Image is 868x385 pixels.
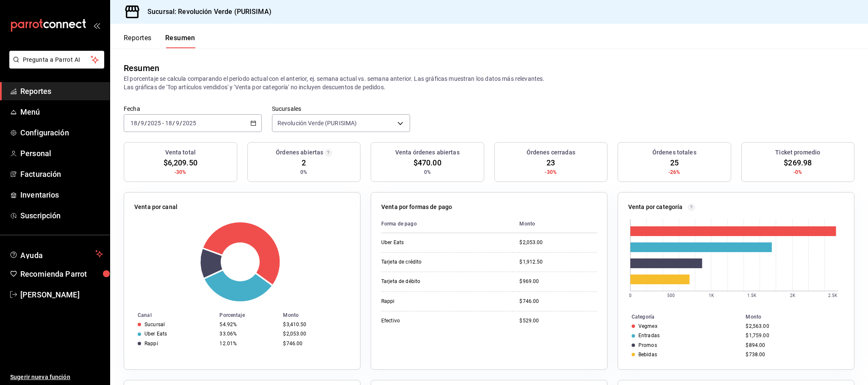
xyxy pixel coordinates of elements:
h3: Venta órdenes abiertas [395,148,460,157]
div: $2,563.00 [746,323,840,329]
div: navigation tabs [124,34,195,48]
div: Promos [638,342,657,348]
div: $1,912.50 [519,258,597,266]
div: Tarjeta de débito [381,278,466,285]
input: -- [140,120,144,126]
h3: Ticket promedio [775,148,820,157]
div: Resumen [124,62,159,74]
span: 2 [302,157,306,168]
h3: Órdenes cerradas [527,148,575,157]
span: $6,209.50 [164,157,197,168]
div: $2,053.00 [519,239,597,246]
div: Bebidas [638,352,657,357]
h3: Sucursal: Revolución Verde (PURISIMA) [141,7,272,17]
span: $470.00 [413,157,441,168]
text: 500 [667,293,675,298]
span: 23 [546,157,555,168]
div: Uber Eats [381,239,466,246]
span: -26% [668,168,680,176]
div: $969.00 [519,278,597,285]
div: 12.01% [219,341,276,346]
span: -30% [545,168,557,176]
div: $894.00 [746,342,840,348]
button: Pregunta a Parrot AI [9,51,104,69]
th: Categoría [618,312,743,322]
th: Canal [124,311,216,320]
label: Fecha [124,106,262,112]
div: $738.00 [746,352,840,357]
span: Menú [20,106,103,118]
span: Configuración [20,127,103,138]
div: $746.00 [519,298,597,305]
button: Resumen [165,34,195,48]
h3: Órdenes abiertas [276,148,323,157]
input: ---- [147,120,161,126]
div: $1,759.00 [746,333,840,338]
span: Pregunta a Parrot AI [23,55,91,64]
input: ---- [182,120,197,126]
span: / [172,120,175,126]
span: / [180,120,182,126]
span: Inventarios [20,189,103,201]
text: 2.5K [828,293,837,298]
div: 54.92% [219,322,276,327]
div: Entradas [638,333,660,338]
div: Rappi [144,341,158,346]
span: 25 [670,157,679,168]
div: $3,410.50 [283,322,347,327]
button: Reportes [124,34,152,48]
span: Sugerir nueva función [10,373,103,382]
p: Venta por formas de pago [381,203,452,212]
text: 0 [629,293,632,298]
span: 0% [300,168,307,176]
span: Revolución Verde (PURISIMA) [277,119,357,127]
div: $746.00 [283,341,347,346]
div: Uber Eats [144,331,167,337]
button: open_drawer_menu [93,22,100,29]
div: Rappi [381,298,466,305]
text: 1K [709,293,714,298]
text: 2K [790,293,796,298]
span: 0% [424,168,431,176]
h3: Venta total [165,148,196,157]
span: -0% [793,168,802,176]
input: -- [175,120,180,126]
input: -- [130,120,138,126]
div: Vegmex [638,323,657,329]
span: -30% [175,168,186,176]
span: Ayuda [20,249,92,259]
span: Recomienda Parrot [20,268,103,280]
th: Monto [280,311,360,320]
th: Monto [742,312,854,322]
input: -- [165,120,172,126]
div: $529.00 [519,317,597,324]
span: / [144,120,147,126]
span: Facturación [20,168,103,180]
span: Personal [20,148,103,159]
p: Venta por canal [134,203,177,212]
span: Reportes [20,85,103,97]
div: Sucursal [144,322,165,327]
span: $269.98 [784,157,812,168]
p: Venta por categoría [628,203,683,212]
label: Sucursales [272,106,410,112]
p: El porcentaje se calcula comparando el período actual con el anterior, ej. semana actual vs. sema... [124,74,854,91]
text: 1.5K [747,293,757,298]
th: Porcentaje [216,311,280,320]
h3: Órdenes totales [652,148,696,157]
div: Tarjeta de crédito [381,258,466,266]
span: - [162,120,164,126]
th: Monto [513,215,597,233]
span: Suscripción [20,210,103,221]
div: Efectivo [381,317,466,324]
a: Pregunta a Parrot AI [6,61,104,70]
div: $2,053.00 [283,331,347,337]
th: Forma de pago [381,215,513,233]
span: [PERSON_NAME] [20,289,103,300]
div: 33.06% [219,331,276,337]
span: / [138,120,140,126]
